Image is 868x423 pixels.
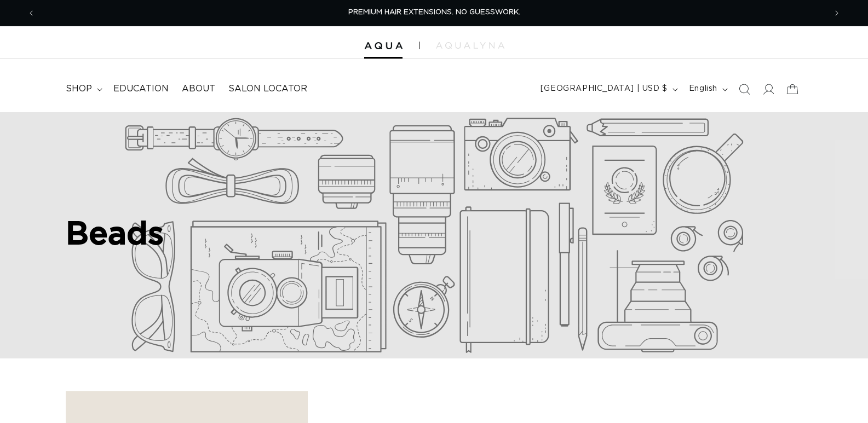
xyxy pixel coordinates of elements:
a: Salon Locator [222,77,314,101]
summary: shop [59,77,107,101]
summary: Search [732,77,756,101]
span: About [182,83,215,95]
span: English [689,83,717,95]
button: Next announcement [825,3,849,24]
span: Education [113,83,169,95]
button: [GEOGRAPHIC_DATA] | USD $ [534,79,682,100]
img: Aqua Hair Extensions [364,42,403,50]
span: Salon Locator [228,83,307,95]
button: English [682,79,732,100]
span: PREMIUM HAIR EXTENSIONS. NO GUESSWORK. [348,9,520,16]
span: shop [66,83,92,95]
a: Education [107,77,175,101]
button: Previous announcement [19,3,43,24]
span: [GEOGRAPHIC_DATA] | USD $ [541,83,668,95]
h2: Beads [66,213,312,252]
img: aqualyna.com [436,42,504,49]
a: About [175,77,222,101]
